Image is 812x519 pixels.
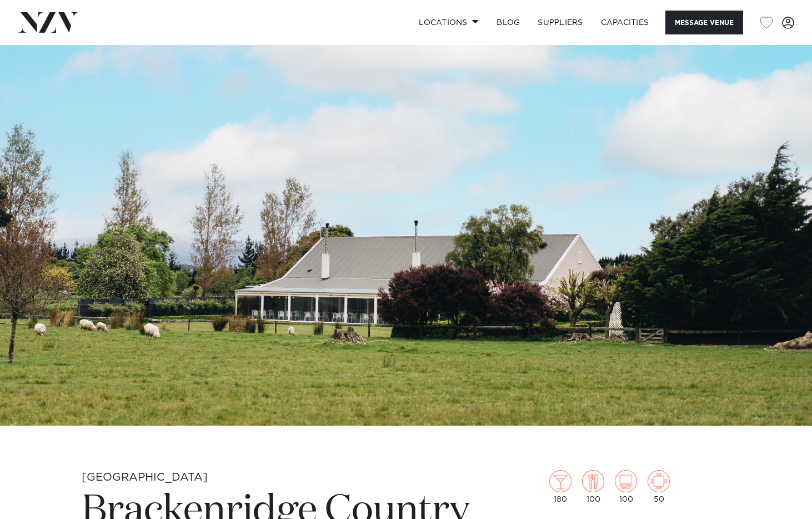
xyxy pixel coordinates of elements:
[82,472,208,483] small: [GEOGRAPHIC_DATA]
[549,470,572,503] div: 180
[582,470,604,503] div: 100
[529,11,592,34] a: SUPPLIERS
[648,470,670,492] img: meeting.png
[592,11,658,34] a: Capacities
[582,470,604,492] img: dining.png
[549,470,572,492] img: cocktail.png
[615,470,637,503] div: 100
[18,12,78,32] img: nzv-logo.png
[488,11,529,34] a: BLOG
[410,11,488,34] a: Locations
[648,470,670,503] div: 50
[615,470,637,492] img: theatre.png
[665,11,743,34] button: Message Venue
